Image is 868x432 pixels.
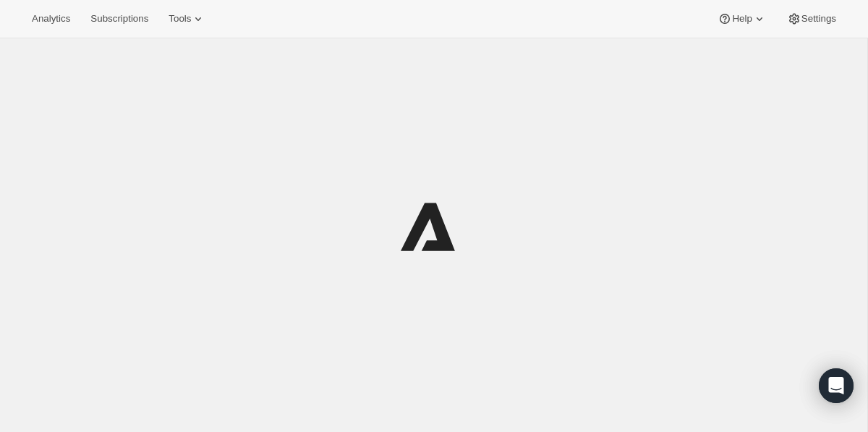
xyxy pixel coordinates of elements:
button: Analytics [23,9,79,29]
button: Tools [160,9,214,29]
button: Help [709,9,775,29]
button: Subscriptions [82,9,157,29]
span: Analytics [32,13,70,25]
button: Settings [778,9,845,29]
span: Subscriptions [90,13,148,25]
div: Open Intercom Messenger [819,368,854,403]
span: Help [732,13,752,25]
span: Settings [801,13,836,25]
span: Tools [169,13,191,25]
